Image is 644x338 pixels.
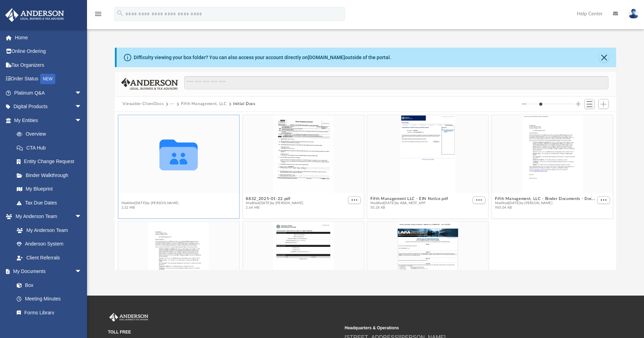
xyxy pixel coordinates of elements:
[75,210,89,224] span: arrow_drop_down
[5,265,89,279] a: My Documentsarrow_drop_down
[75,265,89,279] span: arrow_drop_down
[10,278,85,292] a: Box
[116,9,124,17] i: search
[10,141,92,155] a: CTA Hub
[370,196,448,201] button: Fifth Management LLC - EIN Notice.pdf
[370,201,448,205] span: Modified [DATE] by ABA_NEST_APP
[348,196,361,203] button: More options
[5,210,89,224] a: My Anderson Teamarrow_drop_down
[184,76,608,89] input: Search files and folders
[40,74,55,84] div: NEW
[123,101,164,107] button: Viewable-ClientDocs
[10,306,85,320] a: Forms Library
[121,196,179,201] button: Form 8832
[10,292,89,306] a: Meeting Minutes
[10,237,89,251] a: Anderson System
[3,8,66,22] img: Anderson Advisors Platinum Portal
[10,127,92,141] a: Overview
[473,196,485,203] button: More options
[10,168,92,182] a: Binder Walkthrough
[584,99,595,109] button: Switch to List View
[94,10,102,18] i: menu
[5,72,92,86] a: Order StatusNEW
[121,206,179,210] span: 2.32 MB
[370,206,448,210] span: 50.28 KB
[495,201,596,205] span: Modified [DATE] by [PERSON_NAME]
[5,45,92,58] a: Online Ordering
[495,196,596,201] button: Fifth Management, LLC - Binder Documents - DocuSigned.pdf
[628,9,639,19] img: User Pic
[10,196,92,210] a: Tax Due Dates
[522,102,527,106] button: Decrease column size
[10,223,85,237] a: My Anderson Team
[5,31,92,45] a: Home
[529,102,574,106] input: Column size
[108,329,340,335] small: TOLL FREE
[170,101,175,107] button: ···
[308,55,345,60] a: [DOMAIN_NAME]
[108,313,150,322] img: Anderson Advisors Platinum Portal
[598,99,609,109] button: Add
[94,13,102,18] a: menu
[181,101,227,107] button: Fifth Management, LLC
[75,113,89,128] span: arrow_drop_down
[5,58,92,72] a: Tax Organizers
[10,155,92,169] a: Entity Change Request
[495,206,596,210] span: 985.04 KB
[5,86,92,100] a: Platinum Q&Aarrow_drop_down
[10,182,89,196] a: My Blueprint
[75,86,89,100] span: arrow_drop_down
[5,100,92,114] a: Digital Productsarrow_drop_down
[121,201,179,205] span: Modified [DATE] by [PERSON_NAME]
[246,206,303,210] span: 2.64 MB
[597,196,610,203] button: More options
[233,101,256,107] button: Initial Docs
[246,201,303,205] span: Modified [DATE] by [PERSON_NAME]
[134,54,391,61] div: Difficulty viewing your box folder? You can also access your account directly on outside of the p...
[115,112,616,270] div: grid
[345,325,576,331] small: Headquarters & Operations
[10,251,89,265] a: Client Referrals
[75,100,89,114] span: arrow_drop_down
[599,53,609,62] button: Close
[576,102,581,106] button: Increase column size
[5,113,92,127] a: My Entitiesarrow_drop_down
[246,196,303,201] button: 8832_2025-01-22.pdf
